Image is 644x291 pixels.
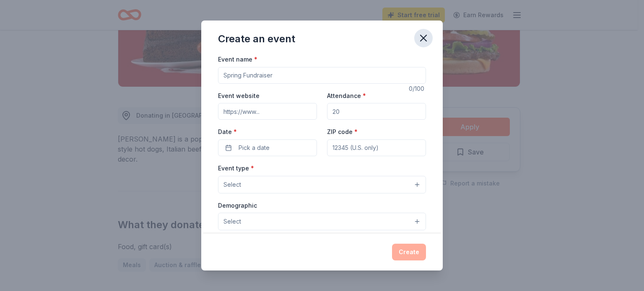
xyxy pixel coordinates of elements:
label: Date [218,128,317,136]
span: Pick a date [239,143,270,153]
button: Select [218,213,426,230]
div: 0 /100 [409,84,426,94]
input: https://www... [218,103,317,120]
label: Event website [218,92,260,100]
label: Demographic [218,201,257,210]
span: Select [223,216,241,227]
label: ZIP code [327,128,358,136]
button: Select [218,176,426,193]
label: Attendance [327,92,366,100]
input: Spring Fundraiser [218,67,426,84]
label: Event name [218,55,257,64]
label: Event type [218,164,254,173]
button: Pick a date [218,139,317,156]
span: Select [223,180,241,190]
input: 20 [327,103,426,120]
input: 12345 (U.S. only) [327,139,426,156]
div: Create an event [218,32,295,46]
